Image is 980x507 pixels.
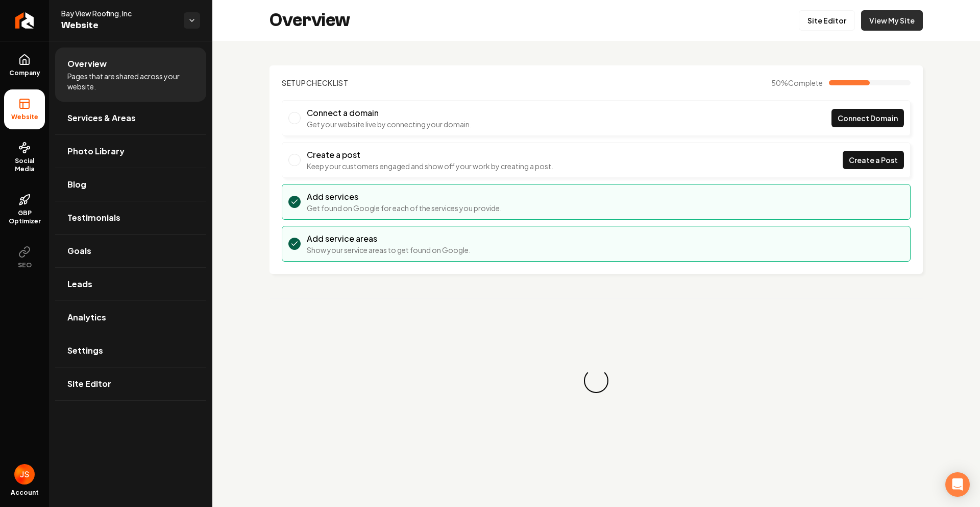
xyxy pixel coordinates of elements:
[861,10,923,31] a: View My Site
[14,464,35,485] button: Open user button
[4,209,45,225] span: GBP Optimizer
[67,145,125,157] span: Photo Library
[4,238,45,278] button: SEO
[307,191,502,203] h3: Add services
[55,367,206,400] a: Site Editor
[843,151,904,169] a: Create a Post
[4,133,45,181] a: Social Media
[307,149,553,161] h3: Create a post
[55,334,206,367] a: Settings
[307,233,471,245] h3: Add service areas
[307,203,502,213] p: Get found on Google for each of the services you provide.
[61,18,176,33] span: Website
[55,201,206,234] a: Testimonials
[269,10,350,31] h2: Overview
[5,69,44,77] span: Company
[67,58,107,70] span: Overview
[7,113,42,121] span: Website
[307,107,472,119] h3: Connect a domain
[55,135,206,168] a: Photo Library
[55,168,206,201] a: Blog
[67,378,111,390] span: Site Editor
[67,245,91,257] span: Goals
[4,45,45,85] a: Company
[67,178,86,191] span: Blog
[55,268,206,301] a: Leads
[307,245,471,255] p: Show your service areas to get found on Google.
[67,344,103,357] span: Settings
[4,186,45,234] a: GBP Optimizer
[67,71,194,91] span: Pages that are shared across your website.
[61,8,176,18] span: Bay View Roofing, Inc
[307,119,472,129] p: Get your website live by connecting your domain.
[945,472,970,497] div: Open Intercom Messenger
[67,311,106,324] span: Analytics
[67,212,120,224] span: Testimonials
[838,113,898,124] span: Connect Domain
[67,112,136,124] span: Services & Areas
[14,464,35,485] img: James Shamoun
[799,10,855,31] a: Site Editor
[11,489,39,497] span: Account
[307,161,553,171] p: Keep your customers engaged and show off your work by creating a post.
[581,365,611,396] div: Loading
[15,12,34,29] img: Rebolt Logo
[771,78,823,88] span: 50 %
[831,109,904,127] a: Connect Domain
[14,261,36,269] span: SEO
[55,301,206,334] a: Analytics
[67,278,92,290] span: Leads
[849,155,898,166] span: Create a Post
[55,102,206,134] a: Services & Areas
[282,78,349,88] h2: Checklist
[55,235,206,267] a: Goals
[282,78,306,87] span: Setup
[788,78,823,87] span: Complete
[4,157,45,173] span: Social Media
